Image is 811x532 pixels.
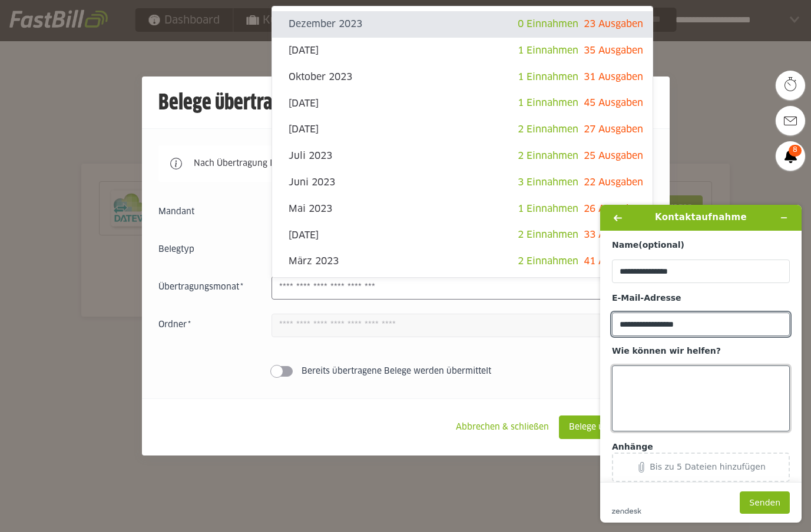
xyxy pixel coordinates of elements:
[584,19,643,29] span: 23 Ausgaben
[584,257,643,266] span: 41 Ausgaben
[518,125,578,134] span: 2 Einnahmen
[158,365,653,377] sl-switch: Bereits übertragene Belege werden übermittelt
[272,275,653,301] sl-option: Februar 2023
[776,141,805,171] a: 8
[584,98,643,108] span: 45 Ausgaben
[518,72,578,82] span: 1 Einnahmen
[584,204,643,214] span: 26 Ausgaben
[518,230,578,240] span: 2 Einnahmen
[591,195,811,532] iframe: Hier finden Sie weitere Informationen
[272,248,653,275] sl-option: März 2023
[272,222,653,248] sl-option: [DATE]
[272,11,653,38] sl-option: Dezember 2023
[584,178,643,187] span: 22 Ausgaben
[272,196,653,222] sl-option: Mai 2023
[518,19,578,29] span: 0 Einnahmen
[518,204,578,214] span: 1 Einnahmen
[584,46,643,55] span: 35 Ausgaben
[25,8,67,19] span: Support
[518,257,578,266] span: 2 Einnahmen
[272,143,653,169] sl-option: Juli 2023
[584,72,643,82] span: 31 Ausgaben
[272,64,653,91] sl-option: Oktober 2023
[518,98,578,108] span: 1 Einnahmen
[272,90,653,117] sl-option: [DATE]
[559,415,653,439] sl-button: Belege übertragen
[518,178,578,187] span: 3 Einnahmen
[584,125,643,134] span: 27 Ausgaben
[789,145,802,157] span: 8
[584,230,643,240] span: 33 Ausgaben
[518,46,578,55] span: 1 Einnahmen
[518,151,578,161] span: 2 Einnahmen
[446,415,559,439] sl-button: Abbrechen & schließen
[272,117,653,143] sl-option: [DATE]
[584,151,643,161] span: 25 Ausgaben
[272,38,653,64] sl-option: [DATE]
[272,169,653,196] sl-option: Juni 2023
